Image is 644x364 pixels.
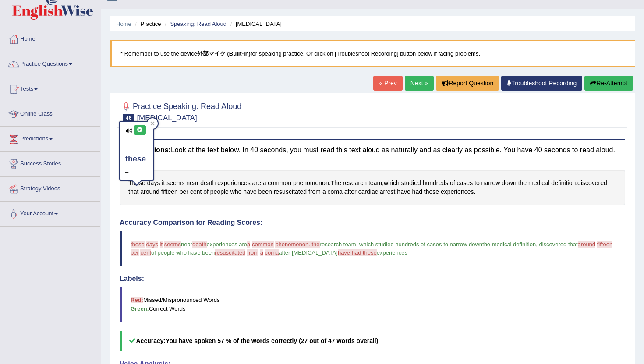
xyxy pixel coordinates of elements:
span: Click to see word definition [258,187,272,196]
span: Click to see word definition [481,178,500,188]
span: Click to see word definition [502,178,516,188]
span: experiences are [207,241,248,248]
a: « Prev [373,76,402,91]
a: Speaking: Read Aloud [170,21,226,27]
span: Click to see word definition [180,187,188,196]
span: Click to see word definition [217,178,251,188]
span: these [131,241,145,248]
span: a [247,241,250,248]
button: Report Question [436,76,499,91]
small: [MEDICAL_DATA] [137,114,197,122]
span: a [260,249,263,256]
span: coma [265,249,279,256]
a: Practice Questions [0,52,100,74]
span: Click to see word definition [450,178,455,188]
span: Click to see word definition [412,187,422,196]
span: per [131,249,139,256]
span: from [247,249,258,256]
b: You have spoken 57 % of the words correctly (27 out of 47 words overall) [166,337,378,344]
span: Click to see word definition [166,178,184,188]
span: resuscitated [215,249,245,256]
span: days [146,241,158,248]
li: Practice [133,20,161,28]
span: of people who have been [151,249,215,256]
span: death [192,241,207,248]
a: Your Account [0,202,100,224]
span: Click to see word definition [200,178,216,188]
span: Click to see word definition [518,178,527,188]
a: Predictions [0,127,100,149]
span: Click to see word definition [186,178,198,188]
li: [MEDICAL_DATA] [228,20,282,28]
div: – [125,168,148,176]
a: Home [116,21,131,27]
span: Click to see word definition [384,178,400,188]
span: Click to see word definition [424,187,439,196]
span: Click to see word definition [423,178,448,188]
span: common [252,241,274,248]
h4: Look at the text below. In 40 seconds, you must read this text aloud as naturally and as clearly ... [120,139,625,161]
b: Red: [131,297,143,303]
span: seems [164,241,181,248]
span: Click to see word definition [230,187,242,196]
h4: Labels: [120,275,625,283]
h5: Accuracy: [120,331,625,351]
span: which studied hundreds of cases to narrow down [359,241,482,248]
span: Click to see word definition [308,187,321,196]
span: Click to see word definition [268,178,291,188]
blockquote: * Remember to use the device for speaking practice. Or click on [Troubleshoot Recording] button b... [110,40,635,67]
span: Click to see word definition [397,187,410,196]
span: Click to see word definition [190,187,202,196]
span: Click to see word definition [210,187,229,196]
span: Click to see word definition [551,178,576,188]
span: Click to see word definition [293,178,329,188]
span: Click to see word definition [128,187,138,196]
h2: Practice Speaking: Read Aloud [120,100,241,122]
span: Click to see word definition [380,187,396,196]
span: phenomenon. the [275,241,319,248]
span: Click to see word definition [528,178,549,188]
span: Click to see word definition [457,178,473,188]
span: Click to see word definition [252,178,261,188]
span: near [181,241,192,248]
button: Re-Attempt [584,76,633,91]
span: Click to see word definition [474,178,480,188]
a: Strategy Videos [0,177,100,199]
span: Click to see word definition [577,178,607,188]
span: research team [320,241,356,248]
a: Tests [0,77,100,99]
span: , [356,241,358,248]
h4: Accuracy Comparison for Reading Scores: [120,219,625,227]
span: discovered that [539,241,577,248]
a: Troubleshoot Recording [501,76,582,91]
span: 46 [123,114,134,122]
b: 外部マイク (Built-in) [197,50,251,57]
span: after [MEDICAL_DATA] [279,249,338,256]
b: Green: [131,305,149,312]
span: Click to see word definition [328,187,343,196]
span: around [578,241,595,248]
span: the medical definition [482,241,536,248]
span: fifteen [597,241,612,248]
a: Home [0,27,100,49]
span: Click to see word definition [263,178,266,188]
span: Click to see word definition [343,178,367,188]
span: Click to see word definition [358,187,378,196]
span: Click to see word definition [368,178,382,188]
span: Click to see word definition [274,187,307,196]
a: Next » [405,76,434,91]
span: Click to see word definition [331,178,341,188]
span: Click to see word definition [344,187,357,196]
a: Online Class [0,102,100,124]
a: Success Stories [0,152,100,174]
span: cent [140,249,151,256]
span: experiences [377,249,407,256]
span: Click to see word definition [140,187,159,196]
div: . , , . [120,170,625,205]
span: Click to see word definition [401,178,421,188]
h4: these [125,155,148,164]
span: Click to see word definition [322,187,326,196]
span: have had these [338,249,377,256]
span: , [536,241,538,248]
blockquote: Missed/Mispronounced Words Correct Words [120,287,625,322]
